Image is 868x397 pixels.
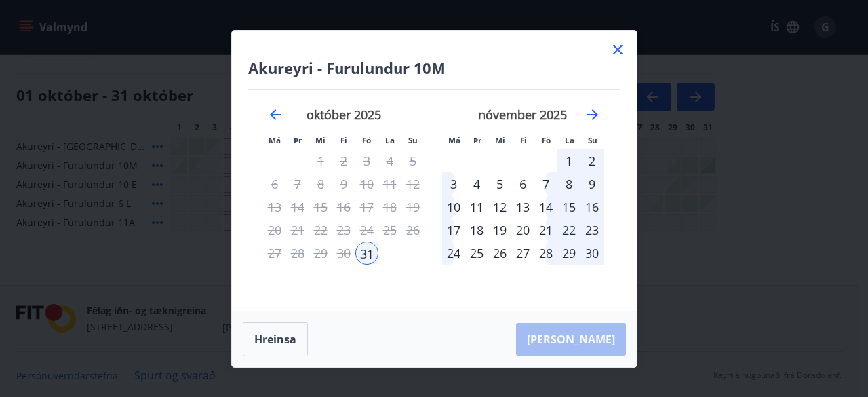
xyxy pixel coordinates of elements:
[534,195,557,219] td: Choose föstudagur, 14. nóvember 2025 as your check-out date. It’s available.
[309,242,332,265] td: Not available. miðvikudagur, 29. október 2025
[378,219,401,242] td: Not available. laugardagur, 25. október 2025
[580,195,604,219] div: 16
[580,149,604,172] td: Choose sunnudagur, 2. nóvember 2025 as your check-out date. It’s available.
[263,172,286,195] td: Not available. mánudagur, 6. október 2025
[286,242,309,265] td: Not available. þriðjudagur, 28. október 2025
[442,172,465,195] td: Choose mánudagur, 3. nóvember 2025 as your check-out date. It’s available.
[263,242,286,265] td: Not available. mánudagur, 27. október 2025
[534,172,557,195] td: Choose föstudagur, 7. nóvember 2025 as your check-out date. It’s available.
[269,135,281,145] small: Má
[286,195,309,219] div: Aðeins útritun í boði
[465,195,488,219] div: 11
[248,90,620,295] div: Calendar
[355,242,378,265] td: Selected as start date. föstudagur, 31. október 2025
[243,322,308,356] button: Hreinsa
[580,242,604,265] div: 30
[534,172,557,195] div: 7
[378,172,401,195] td: Not available. laugardagur, 11. október 2025
[488,195,511,219] td: Choose miðvikudagur, 12. nóvember 2025 as your check-out date. It’s available.
[488,195,511,219] div: 12
[309,195,332,219] td: Not available. miðvikudagur, 15. október 2025
[294,135,302,145] small: Þr
[495,135,505,145] small: Mi
[309,219,332,242] td: Not available. miðvikudagur, 22. október 2025
[442,195,465,219] div: 10
[362,135,371,145] small: Fö
[534,195,557,219] div: 14
[534,242,557,265] div: 28
[488,242,511,265] td: Choose miðvikudagur, 26. nóvember 2025 as your check-out date. It’s available.
[465,172,488,195] td: Choose þriðjudagur, 4. nóvember 2025 as your check-out date. It’s available.
[332,219,355,242] td: Not available. fimmtudagur, 23. október 2025
[442,242,465,265] div: 24
[442,172,465,195] div: 3
[401,172,425,195] td: Not available. sunnudagur, 12. október 2025
[488,242,511,265] div: 26
[557,172,580,195] td: Choose laugardagur, 8. nóvember 2025 as your check-out date. It’s available.
[332,242,355,265] td: Not available. fimmtudagur, 30. október 2025
[511,219,534,242] div: 20
[488,219,511,242] td: Choose miðvikudagur, 19. nóvember 2025 as your check-out date. It’s available.
[588,135,597,145] small: Su
[557,242,580,265] td: Choose laugardagur, 29. nóvember 2025 as your check-out date. It’s available.
[557,219,580,242] div: 22
[557,219,580,242] td: Choose laugardagur, 22. nóvember 2025 as your check-out date. It’s available.
[465,219,488,242] div: 18
[286,172,309,195] td: Not available. þriðjudagur, 7. október 2025
[315,135,325,145] small: Mi
[557,149,580,172] td: Choose laugardagur, 1. nóvember 2025 as your check-out date. It’s available.
[340,135,347,145] small: Fi
[263,219,286,242] td: Not available. mánudagur, 20. október 2025
[355,149,378,172] td: Not available. föstudagur, 3. október 2025
[465,172,488,195] div: 4
[267,107,283,123] div: Move backward to switch to the previous month.
[401,195,425,219] td: Not available. sunnudagur, 19. október 2025
[286,195,309,219] td: Not available. þriðjudagur, 14. október 2025
[557,242,580,265] div: 29
[580,219,604,242] div: 23
[542,135,551,145] small: Fö
[332,172,355,195] td: Not available. fimmtudagur, 9. október 2025
[511,172,534,195] div: 6
[488,219,511,242] div: 19
[442,242,465,265] td: Choose mánudagur, 24. nóvember 2025 as your check-out date. It’s available.
[511,195,534,219] td: Choose fimmtudagur, 13. nóvember 2025 as your check-out date. It’s available.
[557,149,580,172] div: 1
[332,219,355,242] div: Aðeins útritun í boði
[511,172,534,195] td: Choose fimmtudagur, 6. nóvember 2025 as your check-out date. It’s available.
[557,195,580,219] td: Choose laugardagur, 15. nóvember 2025 as your check-out date. It’s available.
[385,135,395,145] small: La
[263,195,286,219] td: Not available. mánudagur, 13. október 2025
[473,135,481,145] small: Þr
[465,195,488,219] td: Choose þriðjudagur, 11. nóvember 2025 as your check-out date. It’s available.
[580,172,604,195] td: Choose sunnudagur, 9. nóvember 2025 as your check-out date. It’s available.
[378,149,401,172] td: Not available. laugardagur, 4. október 2025
[580,149,604,172] div: 2
[511,219,534,242] td: Choose fimmtudagur, 20. nóvember 2025 as your check-out date. It’s available.
[401,219,425,242] td: Not available. sunnudagur, 26. október 2025
[332,149,355,172] div: Aðeins útritun í boði
[248,58,620,78] h4: Akureyri - Furulundur 10M
[307,107,381,123] strong: október 2025
[465,242,488,265] td: Choose þriðjudagur, 25. nóvember 2025 as your check-out date. It’s available.
[488,172,511,195] div: 5
[332,195,355,219] td: Not available. fimmtudagur, 16. október 2025
[309,149,332,172] td: Not available. miðvikudagur, 1. október 2025
[355,242,378,265] div: 31
[448,135,460,145] small: Má
[511,195,534,219] div: 13
[565,135,574,145] small: La
[378,195,401,219] td: Not available. laugardagur, 18. október 2025
[355,172,378,195] td: Not available. föstudagur, 10. október 2025
[511,242,534,265] div: 27
[442,195,465,219] td: Choose mánudagur, 10. nóvember 2025 as your check-out date. It’s available.
[580,172,604,195] div: 9
[332,149,355,172] td: Not available. fimmtudagur, 2. október 2025
[465,242,488,265] div: 25
[442,219,465,242] div: 17
[309,172,332,195] td: Not available. miðvikudagur, 8. október 2025
[534,219,557,242] td: Choose föstudagur, 21. nóvember 2025 as your check-out date. It’s available.
[355,219,378,242] td: Not available. föstudagur, 24. október 2025
[286,219,309,242] td: Not available. þriðjudagur, 21. október 2025
[408,135,418,145] small: Su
